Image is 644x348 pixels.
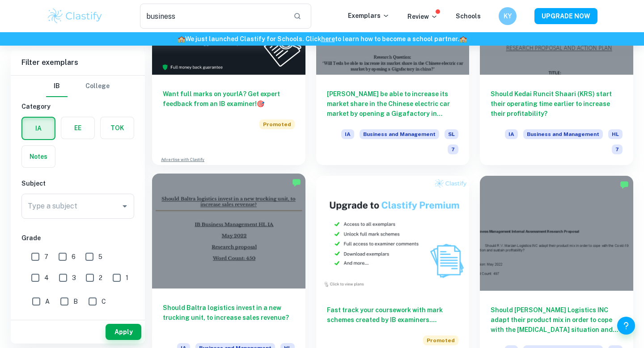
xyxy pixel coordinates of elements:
[503,11,513,21] h6: KY
[178,35,185,42] span: 🏫
[11,50,145,75] h6: Filter exemplars
[292,178,301,187] img: Marked
[102,297,106,306] span: C
[101,117,134,139] button: TOK
[523,129,603,139] span: Business and Management
[348,11,390,21] p: Exemplars
[44,252,48,262] span: 7
[491,305,623,335] h6: Should [PERSON_NAME] Logistics INC adapt their product mix in order to cope with the [MEDICAL_DAT...
[259,119,295,129] span: Promoted
[2,34,642,44] h6: We just launched Clastify for Schools. Click to learn how to become a school partner.
[360,129,439,139] span: Business and Management
[46,76,110,97] div: Filter type choice
[327,305,459,325] h6: Fast track your coursework with mark schemes created by IB examiners. Upgrade now
[608,129,623,139] span: HL
[321,35,335,42] a: here
[22,118,55,139] button: IA
[44,273,49,283] span: 4
[423,335,458,345] span: Promoted
[61,117,94,139] button: EE
[456,13,481,20] a: Schools
[73,297,78,306] span: B
[161,157,204,163] a: Advertise with Clastify
[21,233,134,243] h6: Grade
[126,273,128,283] span: 1
[46,76,68,97] button: IB
[45,297,50,306] span: A
[505,129,518,139] span: IA
[21,178,134,188] h6: Subject
[257,100,264,107] span: 🎯
[22,146,55,167] button: Notes
[445,129,458,139] span: SL
[85,76,110,97] button: College
[341,129,354,139] span: IA
[98,252,102,262] span: 5
[448,144,458,154] span: 7
[491,89,623,119] h6: Should Kedai Runcit Shaari (KRS) start their operating time earlier to increase their profitability?
[459,35,467,42] span: 🏫
[617,317,635,335] button: Help and Feedback
[119,200,131,212] button: Open
[72,252,76,262] span: 6
[106,324,141,340] button: Apply
[407,12,438,21] p: Review
[99,273,102,283] span: 2
[21,102,134,111] h6: Category
[499,7,517,25] button: KY
[327,89,459,119] h6: [PERSON_NAME] be able to increase its market share in the Chinese electric car market by opening ...
[163,303,295,332] h6: Should Baltra logistics invest in a new trucking unit, to increase sales revenue?
[534,8,597,24] button: UPGRADE NOW
[72,273,76,283] span: 3
[140,4,286,29] input: Search for any exemplars...
[47,7,103,25] img: Clastify logo
[612,144,623,154] span: 7
[316,176,470,291] img: Thumbnail
[620,180,629,189] img: Marked
[163,89,295,109] h6: Want full marks on your IA ? Get expert feedback from an IB examiner!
